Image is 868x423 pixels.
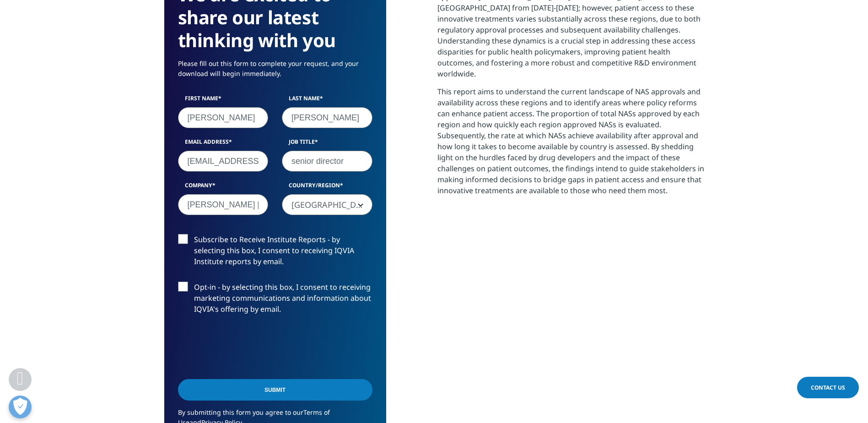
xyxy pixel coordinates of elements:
p: This report aims to understand the current landscape of NAS approvals and availability across the... [437,86,704,203]
span: Contact Us [811,384,845,391]
label: Opt-in - by selecting this box, I consent to receiving marketing communications and information a... [178,282,372,320]
span: United Kingdom [282,194,372,215]
label: Email Address [178,138,269,151]
label: Company [178,181,269,194]
label: Last Name [282,94,372,107]
label: First Name [178,94,269,107]
button: Open Preferences [9,396,32,418]
label: Country/Region [282,181,372,194]
span: United Kingdom [282,195,372,216]
label: Subscribe to Receive Institute Reports - by selecting this box, I consent to receiving IQVIA Inst... [178,234,372,272]
label: Job Title [282,138,372,151]
a: Contact Us [797,377,859,398]
input: Submit [178,379,372,401]
iframe: reCAPTCHA [178,329,317,365]
p: Please fill out this form to complete your request, and your download will begin immediately. [178,59,372,86]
